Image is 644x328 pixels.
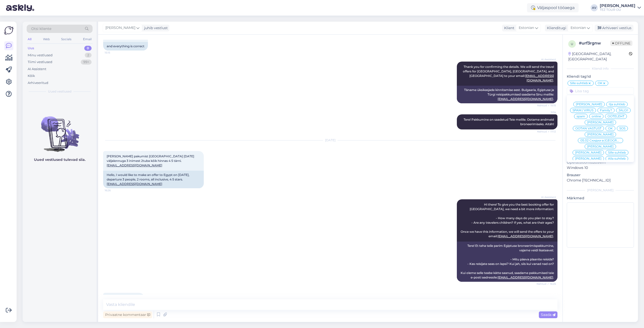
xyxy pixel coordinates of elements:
div: Arhiveeri vestlus [595,25,633,31]
div: [PERSON_NAME] [600,4,635,8]
div: [PERSON_NAME] [567,188,634,193]
div: Klienditugi [545,25,566,31]
div: # urf3rgnw [579,40,610,46]
span: 15:15 [105,51,124,55]
div: Kliendi info [567,66,634,71]
span: Uued vestlused [48,89,71,94]
span: Nähtud ✓ 16:26 [537,282,556,286]
a: [EMAIL_ADDRESS][DOMAIN_NAME] [498,275,553,279]
span: Thank you for confirming the details. We will send the travel offers for [GEOGRAPHIC_DATA], [GEOG... [463,65,555,82]
span: SPAM / VIRUS [573,109,593,112]
div: TEZ TOUR OÜ [600,8,635,12]
div: All [27,36,32,42]
input: Lisa tag [567,87,634,95]
span: Alla suhtleb [608,157,626,160]
p: Operatsioonisüsteem [567,160,634,165]
span: Nähtud ✓ 17:12 [537,130,556,133]
span: Offline [610,40,632,46]
span: Ilja suhtleb [609,103,625,106]
span: [PERSON_NAME] [575,151,601,154]
span: Estonian [571,25,586,31]
div: juhib vestlust [142,25,168,31]
span: SOS [619,127,625,130]
p: Brauser [567,172,634,178]
span: [PERSON_NAME] pakumist [GEOGRAPHIC_DATA] [DATE] väljalennuga 3 inimest 2tuba kõik hinnas 4 5 tärni. [107,154,195,167]
div: Tere! Et teha teile parim Egiptuse broneerimispakkumine, vajame veidi lisateavet: - Mitu päeva pl... [457,242,557,282]
div: 99+ [81,60,92,65]
span: [PERSON_NAME] [105,25,135,31]
span: 05.02 Скидки в [GEOGRAPHIC_DATA] [580,139,621,142]
span: Nähtud ✓ 15:15 [537,104,556,107]
div: and everything is correct [103,42,148,51]
p: Chrome [TECHNICAL_ID] [567,178,634,183]
span: Estonian [519,25,534,31]
div: AI Assistent [28,67,46,72]
a: [EMAIL_ADDRESS][DOMAIN_NAME] [498,234,553,238]
p: Kliendi tag'id [567,74,634,79]
span: JÄLGI! [619,109,628,112]
span: Sille suhtleb [570,82,588,85]
div: Klient [502,25,514,31]
span: spam [577,115,585,118]
div: 2 [85,53,92,58]
span: OK [608,127,613,130]
span: Sille [537,110,556,114]
div: [GEOGRAPHIC_DATA], [GEOGRAPHIC_DATA] [568,51,629,62]
div: Socials [60,36,72,42]
span: Sille suhtleb [608,151,626,154]
span: online [592,115,601,118]
a: [EMAIL_ADDRESS][DOMAIN_NAME] [498,97,553,101]
span: OOTAN VASTUST [575,127,601,130]
span: 16:26 [105,189,124,192]
span: Tere! Pakkumine on saadetud Teie meilile. Ootame andmeid broneerimiseks. Aitäh! [464,118,555,126]
a: [EMAIL_ADDRESS][DOMAIN_NAME] [525,74,554,82]
span: [PERSON_NAME] [587,121,614,124]
span: [PERSON_NAME] [575,157,601,160]
p: Windows 10 [567,165,634,170]
div: Web [42,36,51,42]
div: [DATE] [103,138,557,143]
img: No chats [23,107,97,153]
div: Uus [28,46,34,51]
span: u [571,42,573,46]
a: [PERSON_NAME]TEZ TOUR OÜ [600,4,641,12]
div: Tiimi vestlused [28,60,52,65]
span: [PERSON_NAME] [576,103,602,106]
div: Hello, I would like to make an offer to Egypt on [DATE], departure 3 people, 2 rooms, all inclusi... [103,171,204,188]
a: [EMAIL_ADDRESS][DOMAIN_NAME] [107,163,162,167]
div: Väljaspool tööaega [527,3,579,12]
div: Email [82,36,93,42]
div: Kõik [28,73,35,78]
span: Saada [541,312,555,317]
span: Hi there! To give you the best booking offer for [GEOGRAPHIC_DATA], we need a bit more informatio... [461,203,555,238]
p: Uued vestlused tulevad siia. [34,157,86,162]
div: Täname üksikasjade kinnitamise eest. Bulgaaria, Egiptuse ja Türgi reisipakkumised saadame Sinu me... [457,86,557,103]
span: OK [598,82,602,85]
span: Otsi kliente [31,26,51,31]
span: Family? [600,109,612,112]
p: Märkmed [567,196,634,201]
div: Privaatne kommentaar [103,311,152,318]
span: AI Assistent [537,195,556,199]
span: [PERSON_NAME] [587,145,614,148]
a: [EMAIL_ADDRESS][DOMAIN_NAME] [107,182,162,186]
span: OOTELEHT [608,115,624,118]
img: Askly Logo [4,26,14,35]
div: AV [591,4,598,11]
div: Arhiveeritud [28,80,48,85]
div: Minu vestlused [28,53,53,58]
span: AI Assistent [537,58,556,61]
div: 0 [84,46,92,51]
span: [PERSON_NAME] [587,133,614,136]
